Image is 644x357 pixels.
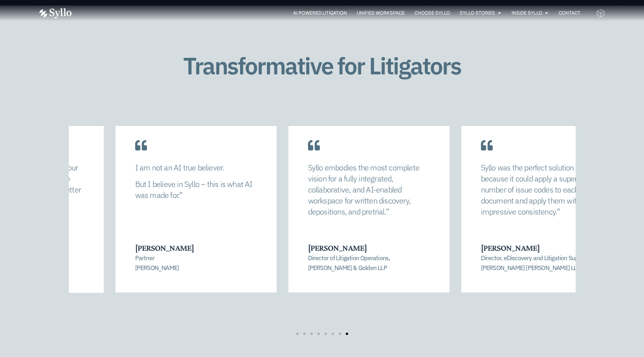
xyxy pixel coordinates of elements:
[325,333,327,335] span: Go to slide 5
[39,8,72,18] img: Vector
[135,162,257,173] p: I am not an AI true believer.
[317,333,320,335] span: Go to slide 4
[156,53,488,79] h1: Transformative for Litigators
[308,162,430,217] p: Syllo embodies the most complete vision for a fully integrated, collaborative, and AI-enabled wor...
[339,333,341,335] span: Go to slide 7
[135,243,256,253] h3: [PERSON_NAME]
[559,9,580,17] a: Contact
[69,126,576,335] div: Carousel
[296,333,299,335] span: Go to slide 1
[288,126,450,313] div: 2 / 8
[135,253,256,272] p: Partner [PERSON_NAME]
[332,333,334,335] span: Go to slide 6
[308,253,429,272] p: Director of Litigation Operations, [PERSON_NAME] & Golden LLP
[293,9,347,17] a: AI Powered Litigation
[135,179,257,201] p: But I believe in Syllo – this is what AI was made for.”
[87,9,580,17] div: Menu Toggle
[116,126,277,313] div: 1 / 8
[87,9,580,17] nav: Menu
[303,333,306,335] span: Go to slide 2
[460,9,495,17] a: Syllo Stories
[310,333,313,335] span: Go to slide 3
[308,243,429,253] h3: [PERSON_NAME]
[415,9,450,17] a: Choose Syllo
[346,333,348,335] span: Go to slide 8
[357,9,405,17] a: Unified Workspace
[512,9,542,17] a: Inside Syllo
